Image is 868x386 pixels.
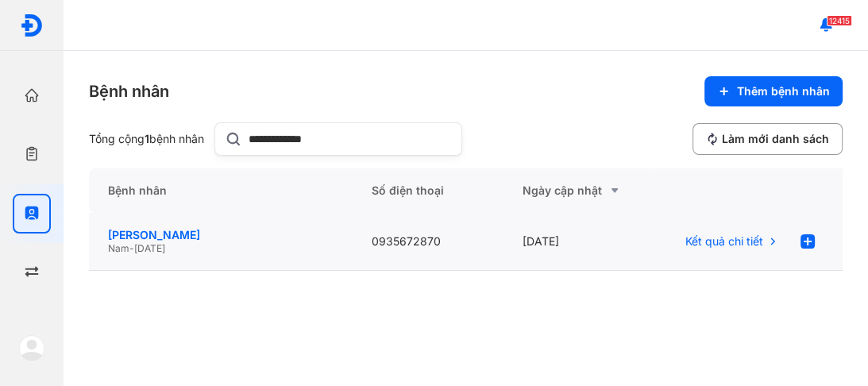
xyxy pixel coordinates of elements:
div: Bệnh nhân [89,80,169,102]
button: Làm mới danh sách [692,123,843,155]
div: [DATE] [503,213,654,271]
span: Thêm bệnh nhân [737,84,830,98]
img: logo [20,14,44,37]
div: [PERSON_NAME] [108,228,334,242]
button: Thêm bệnh nhân [704,76,843,106]
span: 12415 [827,15,852,26]
img: logo [19,335,44,361]
div: Ngày cập nhật [523,181,635,200]
span: - [129,242,134,254]
span: 1 [145,132,149,145]
span: Làm mới danh sách [722,132,829,146]
div: 0935672870 [353,213,503,271]
div: Số điện thoại [353,168,503,213]
span: Nam [108,242,129,254]
span: Kết quả chi tiết [685,234,763,249]
span: [DATE] [134,242,165,254]
div: Tổng cộng bệnh nhân [89,132,208,146]
div: Bệnh nhân [89,168,353,213]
